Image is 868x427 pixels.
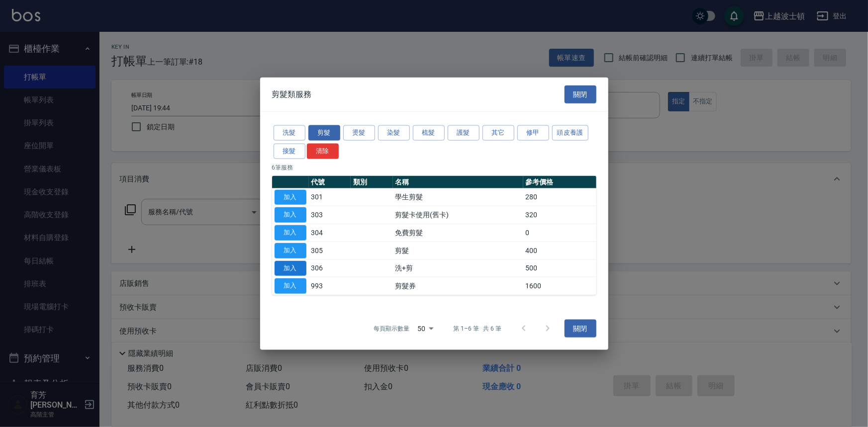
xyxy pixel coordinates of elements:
td: 280 [523,188,596,206]
div: 50 [413,315,437,342]
button: 梳髮 [413,125,445,141]
td: 免費剪髮 [393,224,523,242]
td: 303 [309,206,351,224]
button: 清除 [307,143,339,159]
button: 其它 [482,125,514,141]
button: 護髮 [448,125,480,141]
td: 洗+剪 [393,259,523,277]
button: 染髮 [378,125,410,141]
td: 剪髮卡使用(舊卡) [393,206,523,224]
p: 每頁顯示數量 [374,324,409,333]
td: 400 [523,242,596,259]
th: 代號 [309,175,351,188]
td: 304 [309,224,351,242]
td: 305 [309,242,351,259]
p: 6 筆服務 [272,163,596,171]
button: 加入 [275,243,306,258]
td: 0 [523,224,596,242]
td: 1600 [523,277,596,295]
button: 關閉 [565,320,596,338]
button: 接髮 [274,143,305,159]
td: 剪髮 [393,242,523,259]
button: 關閉 [565,85,596,103]
td: 320 [523,206,596,224]
td: 學生剪髮 [393,188,523,206]
th: 類別 [351,175,393,188]
button: 加入 [275,260,306,276]
button: 加入 [275,225,306,241]
td: 993 [309,277,351,295]
button: 加入 [275,207,306,223]
td: 301 [309,188,351,206]
p: 第 1–6 筆 共 6 筆 [453,324,501,333]
td: 剪髮券 [393,277,523,295]
button: 剪髮 [308,125,340,141]
td: 306 [309,259,351,277]
th: 名稱 [393,175,523,188]
button: 洗髮 [274,125,305,141]
button: 修甲 [517,125,549,141]
button: 頭皮養護 [552,125,589,141]
th: 參考價格 [523,175,596,188]
button: 加入 [275,189,306,205]
span: 剪髮類服務 [272,89,312,99]
td: 500 [523,259,596,277]
button: 燙髮 [343,125,375,141]
button: 加入 [275,278,306,294]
